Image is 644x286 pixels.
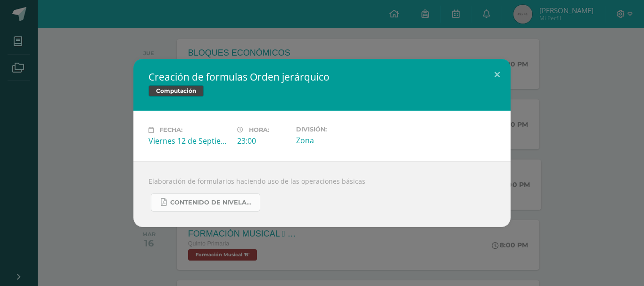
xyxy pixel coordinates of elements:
span: Fecha: [159,126,182,133]
div: Elaboración de formularios haciendo uso de las operaciones básicas [133,161,511,227]
label: División: [296,126,377,133]
div: Viernes 12 de Septiembre [149,136,230,146]
span: Hora: [249,126,269,133]
button: Close (Esc) [484,59,511,91]
span: Computación [149,85,204,97]
span: Contenido de Nivelación para Quinto Primaria.pdf [170,199,255,206]
h2: Creación de formulas Orden jerárquico [149,70,495,83]
div: Zona [296,135,377,146]
div: 23:00 [237,136,289,146]
a: Contenido de Nivelación para Quinto Primaria.pdf [151,193,260,212]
